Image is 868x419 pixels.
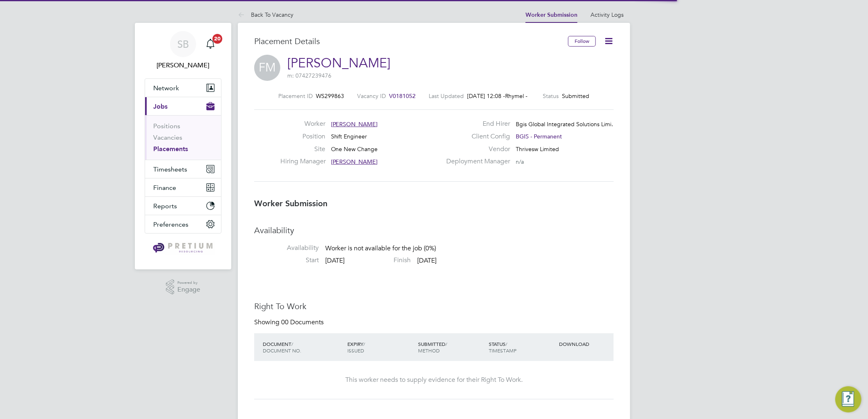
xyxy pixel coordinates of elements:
[543,92,559,100] label: Status
[177,39,189,49] span: SB
[325,256,345,265] span: [DATE]
[526,11,577,18] a: Worker Submission
[418,347,440,354] span: METHOD
[325,245,436,253] span: Worker is not available for the job (0%)
[331,158,378,165] span: [PERSON_NAME]
[557,337,614,351] div: DOWNLOAD
[468,92,506,100] span: [DATE] 12:08 -
[506,341,507,347] span: /
[489,347,517,354] span: TIMESTAMP
[254,244,319,252] label: Availability
[151,242,215,255] img: pretium-logo-retina.png
[835,386,861,412] button: Engage Resource Center
[279,92,313,100] label: Placement ID
[347,347,364,354] span: ISSUED
[346,256,411,265] label: Finish
[291,341,293,347] span: /
[262,376,606,384] div: This worker needs to supply evidence for their Right To Work.
[177,279,200,286] span: Powered by
[254,225,614,236] h3: Availability
[202,31,219,57] a: 20
[516,120,617,128] span: Bgis Global Integrated Solutions Limi…
[145,178,221,196] button: Finance
[153,165,187,173] span: Timesheets
[153,134,182,141] a: Vacancies
[429,92,464,100] label: Last Updated
[506,92,530,100] span: Rhymel -
[358,92,386,100] label: Vacancy ID
[363,341,365,347] span: /
[445,341,447,347] span: /
[145,60,221,70] span: Sasha Baird
[145,242,221,255] a: Go to home page
[254,198,327,208] b: Worker Submission
[287,72,331,79] span: m: 07427239476
[254,256,319,265] label: Start
[135,23,231,270] nav: Main navigation
[145,97,221,115] button: Jobs
[153,103,168,110] span: Jobs
[487,337,557,358] div: STATUS
[417,256,436,265] span: [DATE]
[280,132,325,141] label: Position
[280,120,325,128] label: Worker
[331,133,367,140] span: Shift Engineer
[568,36,596,47] button: Follow
[416,337,487,358] div: SUBMITTED
[280,145,325,154] label: Site
[516,133,562,140] span: BGIS - Permanent
[316,92,345,100] span: WS299863
[516,158,524,165] span: n/a
[280,157,325,166] label: Hiring Manager
[254,318,325,327] div: Showing
[254,301,614,312] h3: Right To Work
[145,31,221,70] a: SB[PERSON_NAME]
[261,337,345,358] div: DOCUMENT
[145,160,221,178] button: Timesheets
[153,84,179,92] span: Network
[287,55,390,71] a: [PERSON_NAME]
[441,157,510,166] label: Deployment Manager
[145,197,221,215] button: Reports
[177,286,200,293] span: Engage
[153,122,180,130] a: Positions
[166,279,201,295] a: Powered byEngage
[562,92,590,100] span: Submitted
[153,202,177,210] span: Reports
[213,34,222,44] span: 20
[254,36,562,47] h3: Placement Details
[145,115,221,160] div: Jobs
[263,347,301,354] span: DOCUMENT NO.
[441,145,510,154] label: Vendor
[516,145,559,153] span: Thrivesw Limited
[591,11,624,18] a: Activity Logs
[153,184,176,192] span: Finance
[345,337,416,358] div: EXPIRY
[238,11,293,18] a: Back To Vacancy
[145,215,221,233] button: Preferences
[331,145,378,153] span: One New Change
[441,120,510,128] label: End Hirer
[389,92,416,100] span: V0181052
[441,132,510,141] label: Client Config
[153,221,188,228] span: Preferences
[153,145,188,153] a: Placements
[331,120,378,128] span: [PERSON_NAME]
[254,55,280,81] span: FM
[281,318,324,326] span: 00 Documents
[145,79,221,97] button: Network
